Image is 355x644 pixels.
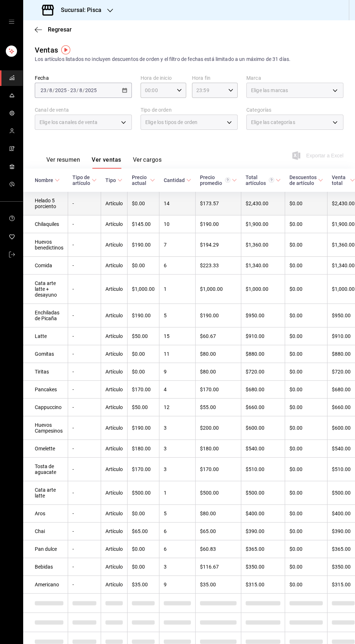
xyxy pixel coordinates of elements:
[241,481,285,504] td: $500.00
[285,380,327,398] td: $0.00
[285,575,327,593] td: $0.00
[68,87,69,93] span: -
[35,46,58,54] font: Ventas
[285,304,327,327] td: $0.00
[241,256,285,274] td: $1,340.00
[159,233,196,256] td: 7
[128,558,159,575] td: $0.00
[145,119,197,125] font: Elige los tipos de orden
[241,304,285,327] td: $950.00
[159,215,196,233] td: 10
[101,215,128,233] td: Artículo
[196,416,241,439] td: $200.00
[23,192,68,215] td: Helado 5 porciento
[101,439,128,457] td: Artículo
[285,274,327,304] td: $0.00
[285,327,327,345] td: $0.00
[159,558,196,575] td: 3
[23,416,68,439] td: Huevos Campesinos
[47,87,49,93] span: /
[196,398,241,416] td: $55.00
[285,215,327,233] td: $0.00
[285,481,327,504] td: $0.00
[101,256,128,274] td: Artículo
[49,87,53,93] input: --
[285,558,327,575] td: $0.00
[40,87,47,93] input: --
[35,75,49,81] font: Fecha
[101,416,128,439] td: Artículo
[61,45,70,54] img: Tooltip marker
[285,540,327,558] td: $0.00
[23,345,68,363] td: Gomitas
[285,504,327,522] td: $0.00
[241,558,285,575] td: $350.00
[159,256,196,274] td: 6
[241,274,285,304] td: $1,000.00
[101,481,128,504] td: Artículo
[241,575,285,593] td: $315.00
[23,274,68,304] td: Cata arte latte + desayuno
[68,304,101,327] td: -
[68,233,101,256] td: -
[241,504,285,522] td: $400.00
[200,174,230,186] div: Precio promedio
[132,174,155,186] span: Precio actual
[241,398,285,416] td: $660.00
[285,363,327,380] td: $0.00
[159,192,196,215] td: 14
[68,380,101,398] td: -
[196,327,241,345] td: $60.67
[128,215,159,233] td: $145.00
[101,192,128,215] td: Artículo
[55,87,67,93] input: ----
[101,363,128,380] td: Artículo
[285,416,327,439] td: $0.00
[101,522,128,540] td: Artículo
[101,398,128,416] td: Artículo
[23,439,68,457] td: Omelette
[289,174,323,186] span: Descuentos de artículo
[196,256,241,274] td: $223.33
[68,345,101,363] td: -
[128,439,159,457] td: $180.00
[68,439,101,457] td: -
[128,192,159,215] td: $0.00
[101,540,128,558] td: Artículo
[101,274,128,304] td: Artículo
[241,416,285,439] td: $600.00
[241,215,285,233] td: $1,900.00
[159,504,196,522] td: 5
[101,558,128,575] td: Artículo
[159,481,196,504] td: 1
[246,174,281,186] span: Total artículos
[68,558,101,575] td: -
[128,327,159,345] td: $50.00
[128,398,159,416] td: $50.00
[241,522,285,540] td: $390.00
[68,540,101,558] td: -
[159,540,196,558] td: 6
[246,107,271,113] font: Categorías
[196,363,241,380] td: $80.00
[68,192,101,215] td: -
[23,327,68,345] td: Latte
[72,174,90,186] div: Tipo de artículo
[23,233,68,256] td: Huevos benedictinos
[46,156,80,163] font: Ver resumen
[196,233,241,256] td: $194.29
[68,481,101,504] td: -
[159,522,196,540] td: 6
[128,233,159,256] td: $190.00
[196,575,241,593] td: $35.00
[132,174,149,186] div: Precio actual
[128,575,159,593] td: $35.00
[241,439,285,457] td: $540.00
[285,457,327,481] td: $0.00
[68,215,101,233] td: -
[68,457,101,481] td: -
[23,380,68,398] td: Pancakes
[23,256,68,274] td: Comida
[133,156,162,163] font: Ver cargos
[285,256,327,274] td: $0.00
